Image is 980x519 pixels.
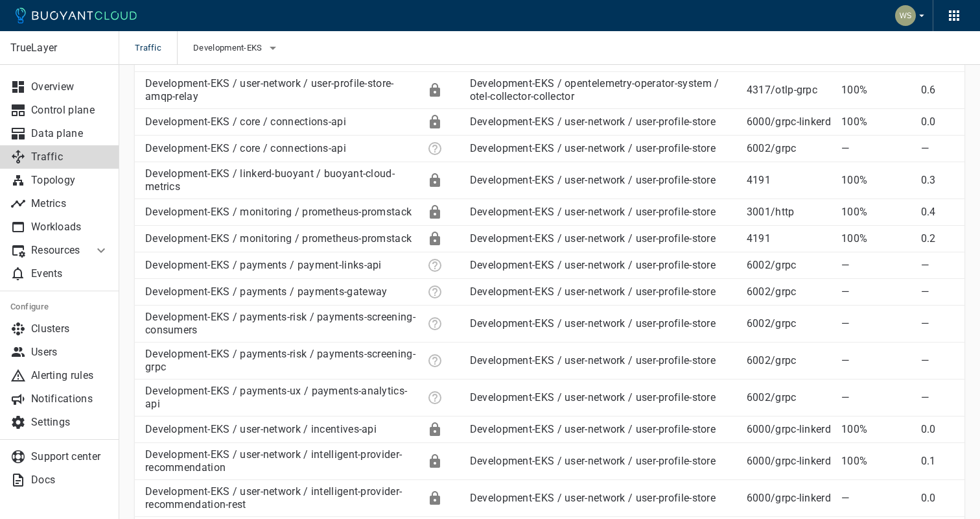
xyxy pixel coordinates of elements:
[841,174,911,187] p: 100%
[145,206,412,218] a: Development-EKS / monitoring / prometheus-promstack
[841,285,911,298] p: —
[841,354,911,367] p: —
[747,317,831,330] p: 6002 / grpc
[921,391,954,404] p: —
[747,455,831,468] p: 6000 / grpc-linkerd
[747,174,831,187] p: 4191
[193,38,281,58] button: Development-EKS
[747,423,831,436] p: 6000 / grpc-linkerd
[747,115,831,128] p: 6000 / grpc-linkerd
[31,197,109,210] p: Metrics
[145,142,346,154] a: Development-EKS / core / connections-api
[841,84,911,97] p: 100%
[747,285,831,298] p: 6002 / grpc
[921,232,954,245] p: 0.2
[470,285,716,298] a: Development-EKS / user-network / user-profile-store
[841,492,911,505] p: —
[470,174,716,186] a: Development-EKS / user-network / user-profile-store
[921,174,954,187] p: 0.3
[145,348,415,373] a: Development-EKS / payments-risk / payments-screening-grpc
[31,244,83,257] p: Resources
[31,450,109,463] p: Support center
[921,455,954,468] p: 0.1
[145,485,402,511] a: Development-EKS / user-network / intelligent-provider-recommendation-rest
[747,391,831,404] p: 6002 / grpc
[145,115,346,128] a: Development-EKS / core / connections-api
[31,322,109,335] p: Clusters
[135,31,177,65] span: Traffic
[921,115,954,128] p: 0.0
[31,416,109,429] p: Settings
[747,259,831,272] p: 6002 / grpc
[747,354,831,367] p: 6002 / grpc
[841,232,911,245] p: 100%
[747,232,831,245] p: 4191
[841,391,911,404] p: —
[427,141,443,156] div: Unknown
[841,259,911,272] p: —
[427,316,443,332] div: Unknown
[470,391,716,404] a: Development-EKS / user-network / user-profile-store
[470,77,719,103] a: Development-EKS / opentelemetry-operator-system / otel-collector-collector
[31,104,109,117] p: Control plane
[470,115,716,128] a: Development-EKS / user-network / user-profile-store
[470,354,716,367] a: Development-EKS / user-network / user-profile-store
[427,284,443,300] div: Unknown
[470,142,716,154] a: Development-EKS / user-network / user-profile-store
[427,353,443,368] div: Unknown
[31,267,109,280] p: Events
[470,206,716,218] a: Development-EKS / user-network / user-profile-store
[145,385,407,410] a: Development-EKS / payments-ux / payments-analytics-api
[841,317,911,330] p: —
[921,492,954,505] p: 0.0
[10,302,109,312] h5: Configure
[921,317,954,330] p: —
[31,392,109,405] p: Notifications
[145,259,382,271] a: Development-EKS / payments / payment-links-api
[747,142,831,155] p: 6002 / grpc
[921,259,954,272] p: —
[145,167,395,193] a: Development-EKS / linkerd-buoyant / buoyant-cloud-metrics
[10,42,108,54] p: TrueLayer
[31,346,109,359] p: Users
[145,285,388,298] a: Development-EKS / payments / payments-gateway
[747,84,831,97] p: 4317 / otlp-grpc
[31,221,109,234] p: Workloads
[921,285,954,298] p: —
[895,5,916,26] img: Weichung Shaw
[841,142,911,155] p: —
[31,369,109,382] p: Alerting rules
[470,455,716,467] a: Development-EKS / user-network / user-profile-store
[921,84,954,97] p: 0.6
[145,423,377,435] a: Development-EKS / user-network / incentives-api
[193,43,265,53] span: Development-EKS
[427,390,443,405] div: Unknown
[145,448,402,474] a: Development-EKS / user-network / intelligent-provider-recommendation
[145,232,412,245] a: Development-EKS / monitoring / prometheus-promstack
[747,206,831,219] p: 3001 / http
[921,423,954,436] p: 0.0
[31,127,109,140] p: Data plane
[921,142,954,155] p: —
[31,174,109,187] p: Topology
[841,455,911,468] p: 100%
[31,474,109,487] p: Docs
[31,151,109,163] p: Traffic
[470,259,716,271] a: Development-EKS / user-network / user-profile-store
[145,77,394,103] a: Development-EKS / user-network / user-profile-store-amqp-relay
[921,206,954,219] p: 0.4
[31,80,109,93] p: Overview
[470,423,716,435] a: Development-EKS / user-network / user-profile-store
[841,115,911,128] p: 100%
[747,492,831,505] p: 6000 / grpc-linkerd
[470,317,716,330] a: Development-EKS / user-network / user-profile-store
[427,258,443,273] div: Unknown
[470,232,716,245] a: Development-EKS / user-network / user-profile-store
[470,492,716,504] a: Development-EKS / user-network / user-profile-store
[841,206,911,219] p: 100%
[145,311,415,336] a: Development-EKS / payments-risk / payments-screening-consumers
[921,354,954,367] p: —
[841,423,911,436] p: 100%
